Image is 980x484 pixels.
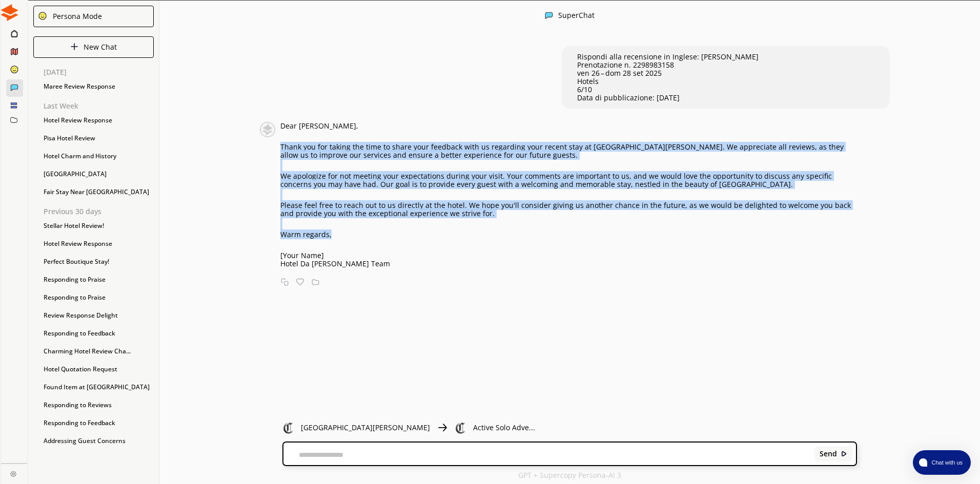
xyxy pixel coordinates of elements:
[38,236,159,251] div: Hotel Review Response
[38,11,47,20] img: Close
[473,424,535,432] p: Active Solo Adve...
[577,86,759,94] p: 6/10
[577,69,759,77] p: ven 26 – dom 28 set 2025
[558,11,595,21] div: SuperChat
[44,102,159,110] p: Last Week
[49,12,102,20] div: Persona Mode
[38,344,159,359] div: Charming Hotel Review Cha...
[38,184,159,200] div: Fair Stay Near [GEOGRAPHIC_DATA]
[38,433,159,449] div: Addressing Guest Concerns
[260,122,275,137] img: Close
[70,43,78,51] img: Close
[280,172,857,188] p: We apologize for not meeting your expectations during your visit. Your comments are important to ...
[518,471,621,479] p: GPT + Supercopy Persona-AI 3
[10,471,16,477] img: Close
[927,458,965,467] span: Chat with us
[38,326,159,341] div: Responding to Feedback
[280,201,857,218] p: Please feel free to reach out to us directly at the hotel. We hope you'll consider giving us anot...
[282,422,295,434] img: Close
[301,424,430,432] p: [GEOGRAPHIC_DATA][PERSON_NAME]
[38,131,159,146] div: Pisa Hotel Review
[38,79,159,94] div: Maree Review Response
[1,4,18,21] img: Close
[913,450,971,475] button: atlas-launcher
[280,122,857,130] p: Dear [PERSON_NAME],
[38,290,159,305] div: Responding to Praise
[577,94,759,102] p: Data di pubblicazione: [DATE]
[84,43,117,51] p: New Chat
[280,230,857,239] p: Warm regards,
[38,218,159,234] div: Stellar Hotel Review!
[38,308,159,323] div: Review Response Delight
[296,278,304,286] img: Favorite
[455,422,467,434] img: Close
[38,166,159,182] div: [GEOGRAPHIC_DATA]
[38,380,159,395] div: Found Item at [GEOGRAPHIC_DATA]
[841,450,848,457] img: Close
[38,362,159,377] div: Hotel Quotation Request
[577,53,759,61] p: Rispondi alla recensione in Inglese: [PERSON_NAME]
[820,450,837,458] b: Send
[577,61,759,69] p: Prenotazione n. 2298983158
[38,415,159,431] div: Responding to Feedback
[38,113,159,128] div: Hotel Review Response
[436,422,448,434] img: Close
[281,278,289,286] img: Copy
[280,251,857,260] p: [Your Name]
[1,464,27,481] a: Close
[280,260,857,268] p: Hotel Da [PERSON_NAME] Team
[280,143,857,159] p: Thank you for taking the time to share your feedback with us regarding your recent stay at [GEOGR...
[38,397,159,413] div: Responding to Reviews
[44,68,159,76] p: [DATE]
[44,207,159,216] p: Previous 30 days
[38,149,159,164] div: Hotel Charm and History
[312,278,319,286] img: Save
[577,77,759,86] p: Hotels
[545,11,553,19] img: Close
[38,272,159,287] div: Responding to Praise
[38,254,159,269] div: Perfect Boutique Stay!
